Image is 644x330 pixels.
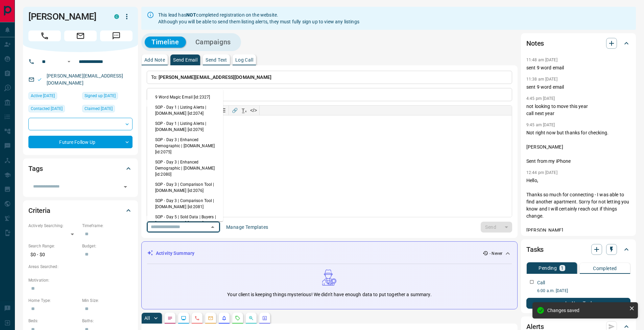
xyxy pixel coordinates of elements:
p: Beds: [28,318,79,324]
a: [PERSON_NAME][EMAIL_ADDRESS][DOMAIN_NAME] [47,73,123,86]
p: 1 [561,266,564,270]
div: Tags [28,160,133,177]
p: Areas Searched: [28,264,133,270]
h2: Tags [28,163,43,174]
li: SOP - Day 3 | Comparison Tool | [DOMAIN_NAME] [id:2081] [147,196,223,212]
div: Activity Summary- Never [147,247,512,260]
li: SOP - Day 3 | Enhanced Demographic | [DOMAIN_NAME] [id:2080] [147,157,223,179]
p: Actively Searching: [28,223,79,229]
li: SOP - Day 3 | Comparison Tool | [DOMAIN_NAME] [id:2076] [147,179,223,196]
svg: Calls [194,315,200,321]
div: Tue Aug 15 2023 [28,92,79,102]
svg: Listing Alerts [221,315,227,321]
li: SOP - Day 1 | Listing Alerts | [DOMAIN_NAME] [id:2079] [147,118,223,135]
svg: Notes [167,315,173,321]
p: Add Note [144,58,165,62]
p: not looking to move this year call next year [526,103,630,117]
button: Open [121,182,130,192]
button: 🔗 [230,106,239,115]
div: Changes saved [547,308,626,313]
p: 6:00 a.m. [DATE] [537,288,630,294]
svg: Emails [208,315,213,321]
div: Tue May 14 2024 [28,105,79,114]
p: Pending [539,266,557,270]
div: Notes [526,35,630,51]
p: To: [147,71,512,84]
span: Message [100,30,133,41]
svg: Lead Browsing Activity [181,315,186,321]
span: [PERSON_NAME][EMAIL_ADDRESS][DOMAIN_NAME] [159,74,271,80]
button: Manage Templates [222,222,272,233]
p: 11:38 am [DATE] [526,77,557,82]
span: Claimed [DATE] [85,105,113,112]
span: Signed up [DATE] [85,92,116,99]
p: Not right now but thanks for checking. [PERSON_NAME] Sent from my iPhone [526,129,630,165]
svg: Requests [235,315,240,321]
strong: NOT [186,12,196,18]
p: 4:45 pm [DATE] [526,96,555,101]
p: Send Email [173,58,197,62]
p: Min Size: [82,298,133,304]
li: 9 Word Magic Email [id:2327] [147,92,223,102]
h2: Tasks [526,244,544,255]
p: sent 9 word email [526,64,630,71]
button: Campaigns [189,37,238,48]
p: Baths: [82,318,133,324]
li: SOP - Day 5 | Sold Data | Buyers | [DOMAIN_NAME] [id:2077] [147,212,223,228]
button: Open [65,58,73,66]
p: Home Type: [28,298,79,304]
h2: Notes [526,38,544,49]
p: 11:48 am [DATE] [526,58,557,62]
div: Mon Aug 14 2023 [82,105,133,114]
button: Timeline [145,37,186,48]
div: Future Follow Up [28,136,133,148]
p: Motivation: [28,277,133,283]
span: Contacted [DATE] [31,105,63,112]
li: SOP - Day 1 | Listing Alerts | [DOMAIN_NAME] [id:2074] [147,102,223,118]
span: Active [DATE] [31,92,55,99]
p: 12:44 pm [DATE] [526,170,557,175]
p: sent 9 word email [526,84,630,91]
p: $0 - $0 [28,249,79,260]
button: New Task [526,298,630,309]
p: Log Call [235,58,253,62]
button: T̲ₓ [239,106,249,115]
li: SOP - Day 3 | Enhanced Demographic | [DOMAIN_NAME] [id:2075] [147,135,223,157]
p: Budget: [82,243,133,249]
p: Timeframe: [82,223,133,229]
h1: [PERSON_NAME] [28,11,104,22]
p: All [144,316,150,321]
p: Hello, Thanks so much for connecting - I was able to find another apartment. Sorry for not lettin... [526,177,630,234]
div: split button [481,222,512,233]
svg: Email Valid [37,77,42,82]
span: Email [64,30,97,41]
button: </> [249,106,258,115]
div: condos.ca [114,14,119,19]
p: Your client is keeping things mysterious! We didn't have enough data to put together a summary. [227,291,431,298]
p: Search Range: [28,243,79,249]
button: Close [208,222,217,232]
div: Criteria [28,202,133,219]
p: - Never [490,250,502,257]
p: Send Text [206,58,227,62]
p: Activity Summary [156,250,194,257]
svg: Agent Actions [262,315,267,321]
div: Tasks [526,241,630,258]
p: Call [537,279,545,286]
div: This lead has completed registration on the website. Although you will be able to send them listi... [158,9,359,28]
div: Mon Aug 14 2023 [82,92,133,102]
svg: Opportunities [248,315,254,321]
p: Completed [593,266,617,271]
p: 9:45 am [DATE] [526,123,555,127]
span: Call [28,30,61,41]
h2: Criteria [28,205,50,216]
